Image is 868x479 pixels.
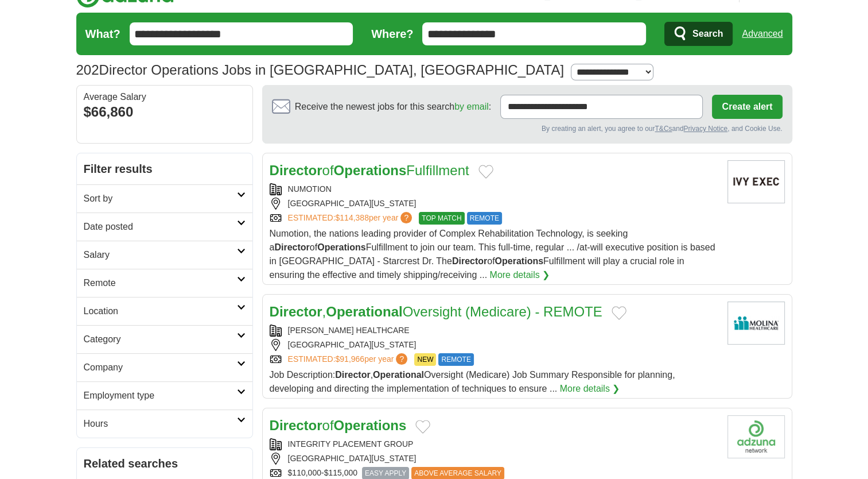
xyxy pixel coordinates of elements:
span: NEW [414,353,436,366]
span: REMOTE [438,353,473,366]
h2: Filter results [77,153,252,184]
label: Where? [371,25,413,43]
a: DirectorofOperations [270,418,407,433]
strong: Operations [495,256,543,266]
div: [GEOGRAPHIC_DATA][US_STATE] [270,198,718,210]
h2: Category [84,333,237,346]
strong: Director [270,304,322,319]
a: ESTIMATED:$91,966per year? [288,353,410,366]
a: Category [77,325,252,353]
span: $91,966 [335,354,364,364]
a: Director,OperationalOversight (Medicare) - REMOTE [270,304,602,319]
button: Add to favorite jobs [415,420,430,434]
a: Hours [77,410,252,438]
a: Sort by [77,184,252,213]
h2: Related searches [84,455,246,472]
a: More details ❯ [560,382,620,396]
a: Advanced [742,22,783,45]
span: ? [400,212,412,223]
img: Company logo [727,160,785,203]
a: More details ❯ [489,268,550,282]
strong: Director [270,418,322,433]
a: ESTIMATED:$114,388per year? [288,212,415,225]
strong: Director [270,163,322,178]
span: Numotion, the nations leading provider of Complex Rehabilitation Technology, is seeking a of Fulf... [270,229,715,280]
h2: Salary [84,248,237,262]
a: Company [77,353,252,381]
span: REMOTE [467,212,502,225]
label: What? [85,25,120,43]
div: By creating an alert, you agree to our and , and Cookie Use. [272,123,783,134]
strong: Operations [334,163,407,178]
a: [PERSON_NAME] HEALTHCARE [288,326,410,335]
a: Location [77,297,252,325]
span: TOP MATCH [419,212,464,225]
a: Salary [77,241,252,269]
strong: Operational [373,370,424,380]
a: DirectorofOperationsFulfillment [270,163,469,178]
h2: Hours [84,417,237,431]
a: T&Cs [655,125,672,133]
h2: Location [84,304,237,318]
span: 202 [76,60,99,80]
a: Employment type [77,381,252,410]
button: Add to favorite jobs [478,165,493,179]
strong: Director [335,370,370,380]
span: Job Description: , Oversight (Medicare) Job Summary Responsible for planning, developing and dire... [270,370,675,393]
strong: Operations [317,242,365,252]
button: Create alert [712,95,782,119]
a: Remote [77,269,252,297]
h2: Sort by [84,192,237,206]
a: Privacy Notice [683,125,727,133]
a: INTEGRITY PLACEMENT GROUP [288,439,414,449]
div: $66,860 [84,102,246,122]
button: Search [664,22,733,46]
span: ? [396,353,407,365]
h2: Remote [84,276,237,290]
h2: Employment type [84,389,237,403]
button: Add to favorite jobs [612,306,626,320]
img: Integrity Placement Group logo [727,415,785,458]
h2: Company [84,361,237,374]
h2: Date posted [84,220,237,234]
div: Average Salary [84,92,246,102]
div: NUMOTION [270,183,718,195]
img: Molina Healthcare logo [727,302,785,345]
span: Search [692,22,723,45]
h1: Director Operations Jobs in [GEOGRAPHIC_DATA], [GEOGRAPHIC_DATA] [76,62,564,78]
strong: Director [452,256,487,266]
strong: Operations [334,418,407,433]
span: $114,388 [335,213,368,222]
strong: Director [274,242,309,252]
span: Receive the newest jobs for this search : [295,100,491,114]
div: [GEOGRAPHIC_DATA][US_STATE] [270,339,718,351]
strong: Operational [326,304,402,319]
a: by email [454,102,489,111]
a: Date posted [77,213,252,241]
div: [GEOGRAPHIC_DATA][US_STATE] [270,453,718,465]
